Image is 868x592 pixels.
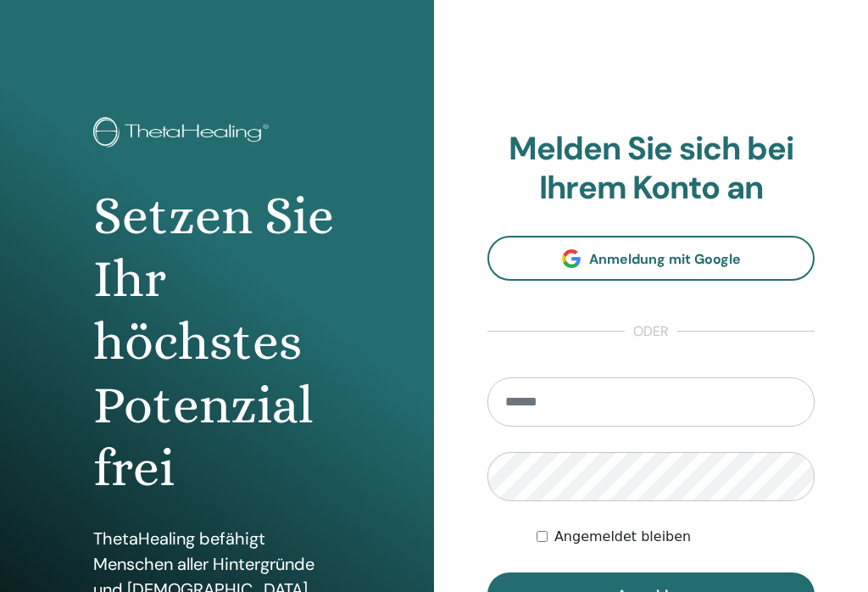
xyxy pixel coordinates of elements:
[93,185,340,500] h1: Setzen Sie Ihr höchstes Potenzial frei
[589,250,741,268] span: Anmeldung mit Google
[554,527,691,547] label: Angemeldet bleiben
[487,130,815,207] h2: Melden Sie sich bei Ihrem Konto an
[487,236,815,281] a: Anmeldung mit Google
[625,321,677,342] span: oder
[537,527,815,547] div: Keep me authenticated indefinitely or until I manually logout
